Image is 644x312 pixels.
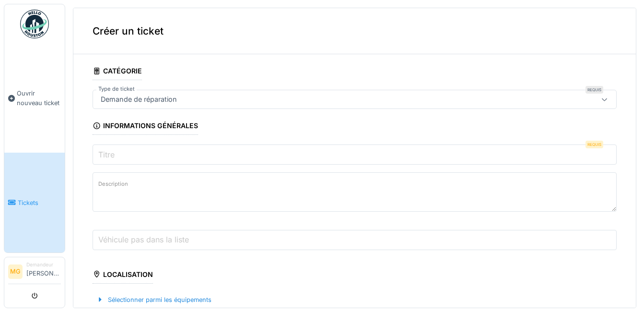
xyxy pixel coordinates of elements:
label: Véhicule pas dans la liste [96,234,191,245]
div: Demande de réparation [97,94,181,105]
div: Requis [585,86,603,94]
div: Demandeur [26,261,61,268]
span: Tickets [18,198,61,207]
div: Sélectionner parmi les équipements [93,293,215,306]
div: Localisation [93,267,153,284]
div: Catégorie [93,64,142,80]
span: Ouvrir nouveau ticket [17,89,61,107]
a: MG Demandeur[PERSON_NAME] [8,261,61,284]
label: Type de ticket [96,85,137,93]
img: Badge_color-CXgf-gQk.svg [20,10,49,38]
li: [PERSON_NAME] [26,261,61,282]
label: Titre [96,149,117,160]
div: Créer un ticket [73,8,636,54]
a: Tickets [4,153,65,252]
div: Informations générales [93,119,198,135]
li: MG [8,264,23,279]
a: Ouvrir nouveau ticket [4,44,65,153]
label: Description [96,178,130,190]
div: Requis [585,141,603,148]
